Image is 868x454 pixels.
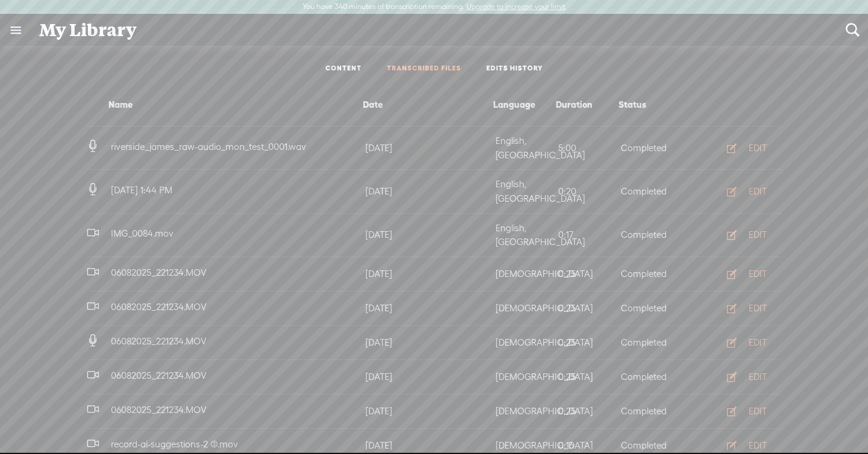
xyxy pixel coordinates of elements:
div: EDIT [749,142,767,154]
div: [DEMOGRAPHIC_DATA] [493,370,556,384]
a: CONTENT [325,64,362,74]
div: [DEMOGRAPHIC_DATA] [493,335,556,350]
div: Status [616,98,679,112]
div: EDIT [749,405,767,417]
button: EDIT [710,333,776,352]
div: [DEMOGRAPHIC_DATA] [493,267,556,281]
div: Completed [618,267,681,281]
div: English, [GEOGRAPHIC_DATA] [493,221,556,249]
button: EDIT [710,367,776,387]
a: TRANSCRIBED FILES [387,64,461,74]
div: Completed [618,438,681,453]
div: 5:00 [556,141,618,155]
span: record-ai-suggestions-2 (3).mov [108,439,241,449]
div: 0:16 [556,438,618,453]
div: Completed [618,370,681,384]
div: EDIT [749,229,767,241]
div: 0:25 [556,404,618,418]
div: EDIT [749,302,767,314]
div: Duration [553,98,616,112]
span: 06082025_221234.MOV [108,370,209,381]
div: 0:25 [556,370,618,384]
span: 06082025_221234.MOV [108,267,209,278]
div: EDIT [749,440,767,452]
div: Completed [618,404,681,418]
div: [DEMOGRAPHIC_DATA] [493,438,556,453]
div: 0:20 [556,184,618,199]
div: [DEMOGRAPHIC_DATA] [493,301,556,316]
div: 0:25 [556,267,618,281]
div: EDIT [749,268,767,280]
div: [DATE] [363,370,493,384]
label: Upgrade to increase your limit [467,2,565,12]
div: Completed [618,184,681,199]
span: IMG_0084.mov [108,228,176,238]
div: English, [GEOGRAPHIC_DATA] [493,177,556,205]
span: 06082025_221234.MOV [108,336,209,346]
span: riverside_james_raw-audio_mon_test_0001.wav [108,141,309,152]
button: EDIT [710,182,776,201]
span: 06082025_221234.MOV [108,405,209,415]
div: [DATE] [363,228,493,242]
div: [DATE] [363,301,493,316]
div: [DATE] [363,141,493,155]
label: You have 340 minutes of transcription remaining. [303,2,464,12]
button: EDIT [710,138,776,158]
div: Language [491,98,553,112]
div: [DATE] [363,335,493,350]
div: Completed [618,141,681,155]
div: EDIT [749,337,767,349]
div: Name [87,98,360,112]
button: EDIT [710,402,776,421]
div: Completed [618,301,681,316]
div: [DATE] [363,184,493,199]
div: Completed [618,335,681,350]
div: EDIT [749,371,767,383]
div: [DEMOGRAPHIC_DATA] [493,404,556,418]
div: 0:17 [556,228,618,242]
button: EDIT [710,225,776,244]
div: 0:25 [556,335,618,350]
span: [DATE] 1:44 PM [108,185,175,195]
div: Date [360,98,491,112]
span: 06082025_221234.MOV [108,302,209,312]
div: [DATE] [363,267,493,281]
div: [DATE] [363,438,493,453]
div: [DATE] [363,404,493,418]
button: EDIT [710,299,776,318]
div: 0:25 [556,301,618,316]
div: EDIT [749,185,767,197]
button: EDIT [710,264,776,284]
div: English, [GEOGRAPHIC_DATA] [493,134,556,162]
div: Completed [618,228,681,242]
div: My Library [31,14,837,46]
a: EDITS HISTORY [486,64,543,74]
